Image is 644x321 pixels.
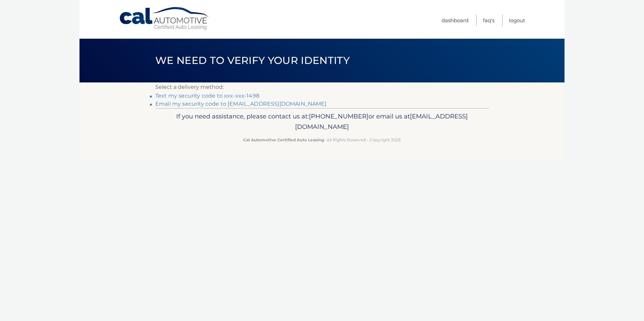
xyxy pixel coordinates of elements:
[160,136,484,143] p: - All Rights Reserved - Copyright 2025
[155,82,489,92] p: Select a delivery method:
[442,15,469,26] a: Dashboard
[155,93,259,99] a: Text my security code to xxx-xxx-1498
[483,15,494,26] a: FAQ's
[243,137,324,142] strong: Cal Automotive Certified Auto Leasing
[509,15,525,26] a: Logout
[309,112,368,120] span: [PHONE_NUMBER]
[119,7,210,31] a: Cal Automotive
[155,54,350,67] span: We need to verify your identity
[160,111,484,133] p: If you need assistance, please contact us at: or email us at
[155,101,327,107] a: Email my security code to [EMAIL_ADDRESS][DOMAIN_NAME]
